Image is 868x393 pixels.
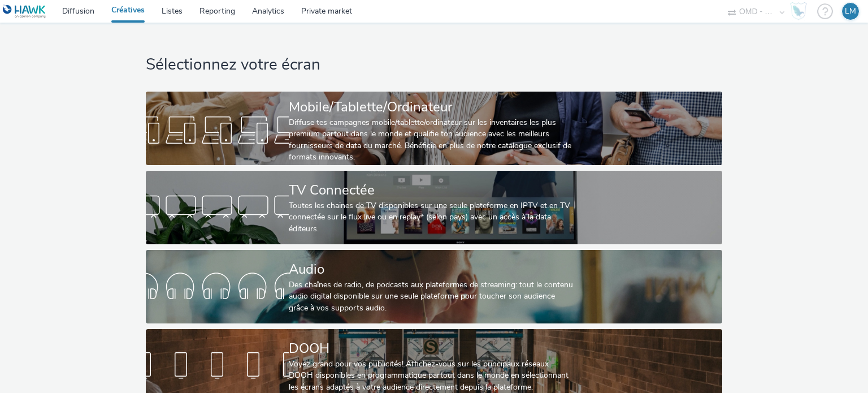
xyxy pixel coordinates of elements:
div: Des chaînes de radio, de podcasts aux plateformes de streaming: tout le contenu audio digital dis... [289,279,575,314]
img: Hawk Academy [790,2,807,20]
a: TV ConnectéeToutes les chaines de TV disponibles sur une seule plateforme en IPTV et en TV connec... [146,171,722,244]
img: undefined Logo [3,5,46,19]
div: Toutes les chaines de TV disponibles sur une seule plateforme en IPTV et en TV connectée sur le f... [289,200,575,235]
a: Hawk Academy [790,2,811,20]
div: TV Connectée [289,180,575,200]
div: DOOH [289,339,575,359]
div: LM [845,3,856,20]
div: Voyez grand pour vos publicités! Affichez-vous sur les principaux réseaux DOOH disponibles en pro... [289,359,575,393]
div: Diffuse tes campagnes mobile/tablette/ordinateur sur les inventaires les plus premium partout dan... [289,117,575,163]
a: AudioDes chaînes de radio, de podcasts aux plateformes de streaming: tout le contenu audio digita... [146,250,722,323]
div: Audio [289,260,575,279]
div: Mobile/Tablette/Ordinateur [289,97,575,117]
h1: Sélectionnez votre écran [146,54,722,76]
a: Mobile/Tablette/OrdinateurDiffuse tes campagnes mobile/tablette/ordinateur sur les inventaires le... [146,92,722,165]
